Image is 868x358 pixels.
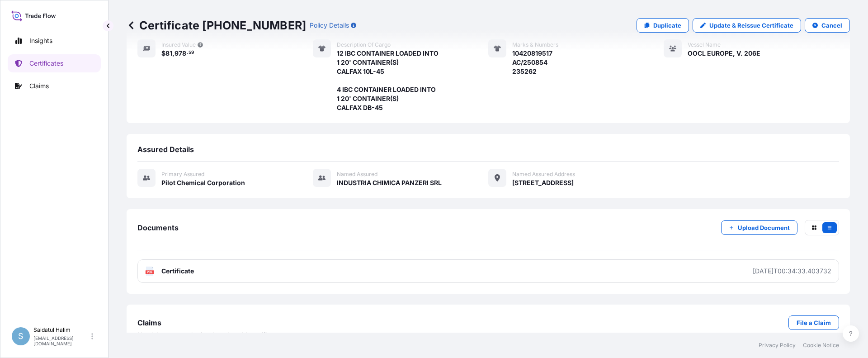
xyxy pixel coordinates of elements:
[693,18,801,33] a: Update & Reissue Certificate
[8,54,101,72] a: Certificates
[161,171,204,178] span: Primary assured
[18,332,24,341] span: S
[189,51,194,54] span: 59
[29,81,49,91] p: Claims
[161,267,194,276] span: Certificate
[688,49,760,58] span: OOCL EUROPE, V. 206E
[29,36,52,45] p: Insights
[337,171,377,178] span: Named Assured
[33,326,90,334] p: Saidatul Halim
[137,145,194,154] span: Assured Details
[803,342,839,349] a: Cookie Notice
[172,50,175,57] span: ,
[512,49,552,76] span: 10420819517 AC/250854 235262
[709,21,793,30] p: Update & Reissue Certificate
[137,223,179,232] span: Documents
[137,259,839,283] a: PDFCertificate[DATE]T00:34:33.403732
[797,318,831,327] p: File a Claim
[759,342,796,349] a: Privacy Policy
[161,50,165,57] span: $
[187,51,188,54] span: .
[805,18,850,33] button: Cancel
[653,21,681,30] p: Duplicate
[175,50,186,57] span: 978
[147,271,153,274] text: PDF
[137,330,282,339] span: No claims were submitted against this certificate .
[8,77,101,95] a: Claims
[512,178,574,187] span: [STREET_ADDRESS]
[165,50,172,57] span: 81
[310,21,349,30] p: Policy Details
[738,223,790,232] p: Upload Document
[753,267,831,276] div: [DATE]T00:34:33.403732
[161,178,245,187] span: Pilot Chemical Corporation
[512,171,575,178] span: Named Assured Address
[137,318,161,327] span: Claims
[637,18,689,33] a: Duplicate
[721,220,797,235] button: Upload Document
[8,32,101,50] a: Insights
[127,18,306,33] p: Certificate [PHONE_NUMBER]
[33,335,90,346] p: [EMAIL_ADDRESS][DOMAIN_NAME]
[337,178,442,187] span: INDUSTRIA CHIMICA PANZERI SRL
[337,49,439,112] span: 12 IBC CONTAINER LOADED INTO 1 20' CONTAINER(S) CALFAX 10L-45 4 IBC CONTAINER LOADED INTO 1 20' C...
[821,21,842,30] p: Cancel
[29,59,63,68] p: Certificates
[788,315,839,330] a: File a Claim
